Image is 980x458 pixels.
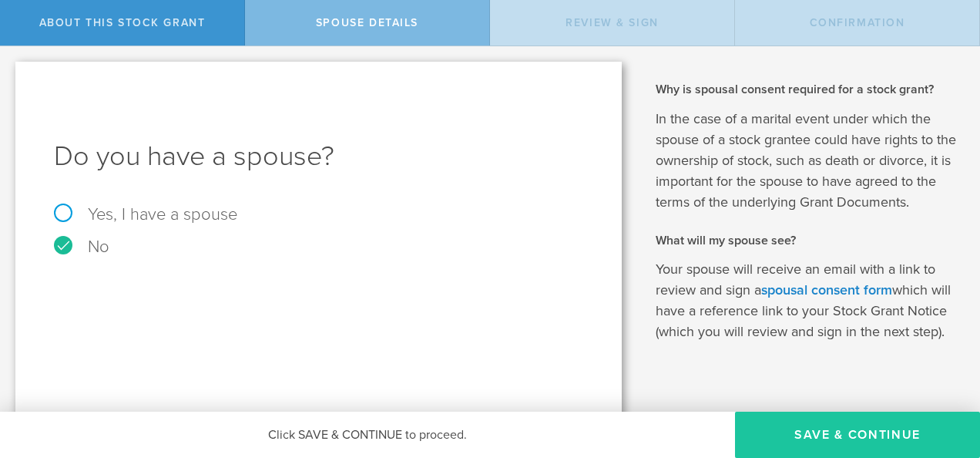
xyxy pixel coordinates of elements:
[656,232,957,249] h2: What will my spouse see?
[810,16,905,29] span: Confirmation
[566,16,659,29] span: Review & Sign
[54,138,583,175] h1: Do you have a spouse?
[54,206,583,223] label: Yes, I have a spouse
[735,412,980,458] button: Save & Continue
[656,109,957,213] p: In the case of a marital event under which the spouse of a stock grantee could have rights to the...
[761,281,892,298] a: spousal consent form
[656,259,957,342] p: Your spouse will receive an email with a link to review and sign a which will have a reference li...
[39,16,206,29] span: About this stock grant
[656,81,957,98] h2: Why is spousal consent required for a stock grant?
[316,16,418,29] span: Spouse Details
[54,238,583,255] label: No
